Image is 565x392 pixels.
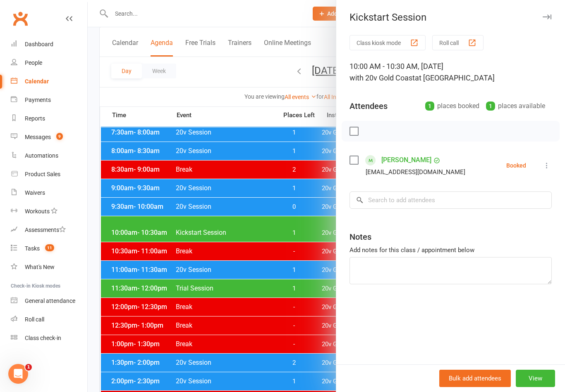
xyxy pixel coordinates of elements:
[25,208,50,215] div: Workouts
[25,41,53,47] div: Dashboard
[11,292,87,310] a: General attendance kiosk mode
[425,102,434,111] div: 1
[350,100,388,112] div: Attendees
[25,115,45,122] div: Reports
[432,35,484,50] button: Roll call
[11,35,87,54] a: Dashboard
[11,128,87,146] a: Messages 9
[10,8,31,29] a: Clubworx
[56,133,63,140] span: 9
[506,163,526,168] div: Booked
[25,189,45,196] div: Waivers
[11,146,87,165] a: Automations
[350,245,552,255] div: Add notes for this class / appointment below
[11,165,87,184] a: Product Sales
[25,134,51,140] div: Messages
[25,152,58,159] div: Automations
[486,100,545,112] div: places available
[25,335,61,341] div: Class check-in
[350,231,371,243] div: Notes
[11,91,87,109] a: Payments
[415,73,495,82] span: at [GEOGRAPHIC_DATA]
[25,245,40,252] div: Tasks
[11,310,87,329] a: Roll call
[439,370,511,387] button: Bulk add attendees
[11,239,87,258] a: Tasks 11
[11,109,87,128] a: Reports
[11,72,87,91] a: Calendar
[8,364,28,384] iframe: Intercom live chat
[25,264,55,270] div: What's New
[25,171,60,177] div: Product Sales
[350,61,552,84] div: 10:00 AM - 10:30 AM, [DATE]
[366,167,465,177] div: [EMAIL_ADDRESS][DOMAIN_NAME]
[381,153,431,167] a: [PERSON_NAME]
[25,227,66,233] div: Assessments
[425,100,479,112] div: places booked
[25,78,49,85] div: Calendar
[25,316,44,323] div: Roll call
[45,244,54,251] span: 11
[25,364,32,371] span: 1
[25,97,51,103] div: Payments
[350,191,552,209] input: Search to add attendees
[11,184,87,202] a: Waivers
[11,329,87,347] a: Class kiosk mode
[350,73,415,82] span: with 20v Gold Coast
[25,298,75,304] div: General attendance
[336,12,565,23] div: Kickstart Session
[350,35,426,50] button: Class kiosk mode
[25,59,42,66] div: People
[11,202,87,221] a: Workouts
[11,54,87,72] a: People
[486,102,495,111] div: 1
[11,221,87,239] a: Assessments
[11,258,87,276] a: What's New
[516,370,555,387] button: View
